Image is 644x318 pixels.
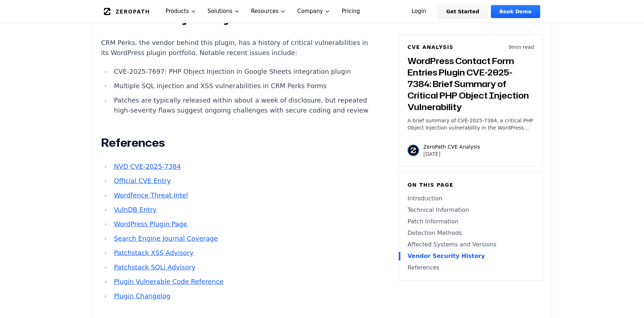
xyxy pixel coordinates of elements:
a: Wordfence Threat Intel [114,191,188,199]
p: ZeroPath CVE Analysis [423,143,480,150]
a: Vendor Security History [408,252,534,260]
a: WordPress Plugin Page [114,220,187,228]
a: Introduction [408,194,534,203]
p: A brief summary of CVE-2025-7384, a critical PHP Object Injection vulnerability in the WordPress ... [408,117,534,131]
h6: On this page [408,181,534,188]
a: Affected Systems and Versions [408,240,534,249]
li: Multiple SQL injection and XSS vulnerabilities in CRM Perks Forms [111,81,368,91]
a: Patchstack XSS Advisory [114,249,193,256]
p: [DATE] [423,150,480,158]
li: Patches are typically released within about a week of disclosure, but repeated high-severity flaw... [111,95,368,115]
a: Detection Methods [408,229,534,237]
a: Patchstack SQLi Advisory [114,263,195,271]
h2: Vendor Security History [101,12,368,26]
img: ZeroPath CVE Analysis [408,145,419,156]
a: NVD CVE-2025-7384 [114,163,181,170]
a: VulnDB Entry [114,206,157,213]
a: Plugin Vulnerable Code Reference [114,278,224,285]
h3: WordPress Contact Form Entries Plugin CVE-2025-7384: Brief Summary of Critical PHP Object Injecti... [408,55,534,113]
h2: References [101,136,368,150]
a: Get Started [438,5,488,18]
a: Login [403,5,435,18]
a: Official CVE Entry [114,177,171,185]
a: Book Demo [491,5,540,18]
a: Technical Information [408,206,534,214]
a: Patch Information [408,217,534,226]
p: 9 min read [509,44,534,51]
h6: CVE Analysis [408,44,454,51]
li: CVE-2025-7697: PHP Object Injection in Google Sheets integration plugin [111,67,368,77]
a: References [408,263,534,272]
a: Search Engine Journal Coverage [114,235,218,242]
p: CRM Perks, the vendor behind this plugin, has a history of critical vulnerabilities in its WordPr... [101,38,368,58]
a: Plugin Changelog [114,292,170,300]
